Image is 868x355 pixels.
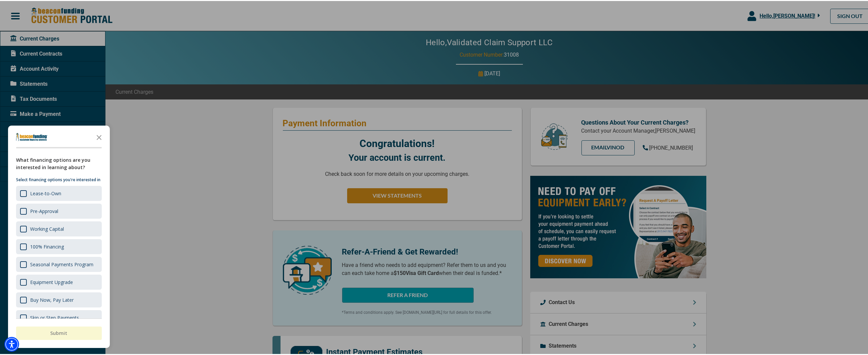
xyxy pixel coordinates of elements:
div: Working Capital [30,225,64,231]
button: Submit [16,326,102,339]
div: Seasonal Payments Program [30,260,93,267]
p: Select financing options you're interested in [16,175,102,182]
div: Lease-to-Own [30,189,61,196]
div: 100% Financing [30,242,64,249]
div: Equipment Upgrade [30,278,73,284]
img: Company logo [16,132,48,140]
div: Working Capital [16,220,102,235]
div: Skip or Step Payments [16,309,102,324]
div: Pre-Approval [30,207,58,213]
div: Pre-Approval [16,203,102,218]
button: Close the survey [92,129,106,143]
div: Equipment Upgrade [16,274,102,289]
div: Skip or Step Payments [30,313,79,320]
div: Survey [8,125,110,347]
div: Buy Now, Pay Later [16,291,102,306]
div: 100% Financing [16,238,102,253]
div: Accessibility Menu [4,336,19,351]
div: Lease-to-Own [16,185,102,200]
div: What financing options are you interested in learning about? [16,155,102,170]
div: Buy Now, Pay Later [30,296,74,302]
div: Seasonal Payments Program [16,256,102,271]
